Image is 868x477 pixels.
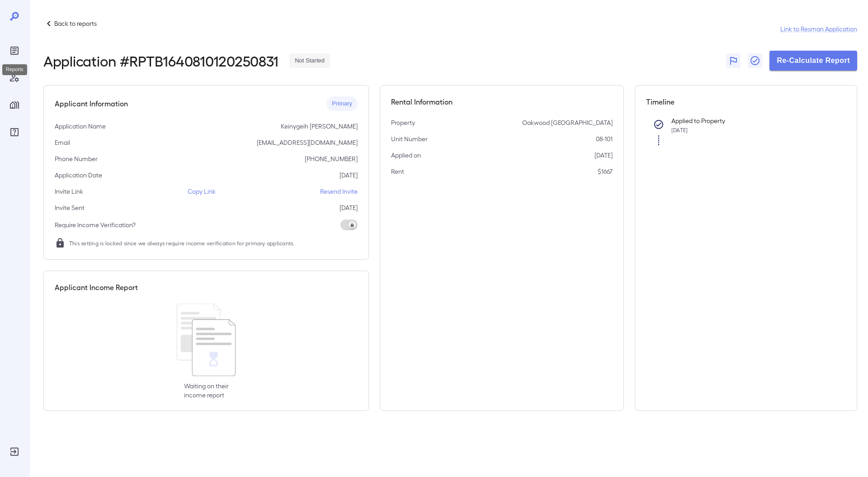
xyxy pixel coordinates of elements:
p: 08-101 [596,134,613,143]
p: Invite Sent [55,203,85,212]
h5: Applicant Income Report [55,282,138,293]
p: Application Name [55,122,106,131]
p: Rent [391,167,404,176]
div: Reports [7,43,22,58]
div: FAQ [7,125,22,139]
button: Flag Report [726,53,741,68]
a: Link to Resman Application [780,24,857,33]
p: Email [55,138,70,147]
p: Application Date [55,171,102,180]
span: Not Started [289,57,330,65]
p: Oakwood [GEOGRAPHIC_DATA] [522,118,613,127]
p: Property [391,118,415,127]
div: Manage Properties [7,98,22,112]
h5: Timeline [646,96,846,107]
p: Resend Invite [320,187,358,196]
p: Phone Number [55,154,98,163]
div: Manage Users [7,71,22,85]
p: Copy Link [188,187,216,196]
p: $1667 [598,167,613,176]
p: Applied on [391,151,421,160]
p: Back to reports [54,19,97,28]
h2: Application # RPTB1640810120250831 [43,52,278,69]
button: Re-Calculate Report [769,51,857,71]
span: Primary [326,100,358,108]
p: Require Income Verification? [55,220,136,229]
h5: Rental Information [391,96,613,107]
span: [DATE] [671,127,688,133]
span: This setting is locked since we always require income verification for primary applicants. [69,238,295,248]
p: Applied to Property [671,116,831,125]
button: Close Report [748,53,762,68]
p: [DATE] [594,151,613,160]
p: Keinygeih [PERSON_NAME] [281,122,358,131]
div: Log Out [7,444,22,459]
h5: Applicant Information [55,98,128,109]
div: Reports [2,64,27,75]
p: Invite Link [55,187,83,196]
p: Unit Number [391,134,428,143]
p: Waiting on their income report [184,382,229,400]
p: [PHONE_NUMBER] [305,154,358,163]
p: [DATE] [340,203,358,212]
p: [DATE] [340,171,358,180]
p: [EMAIL_ADDRESS][DOMAIN_NAME] [257,138,358,147]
